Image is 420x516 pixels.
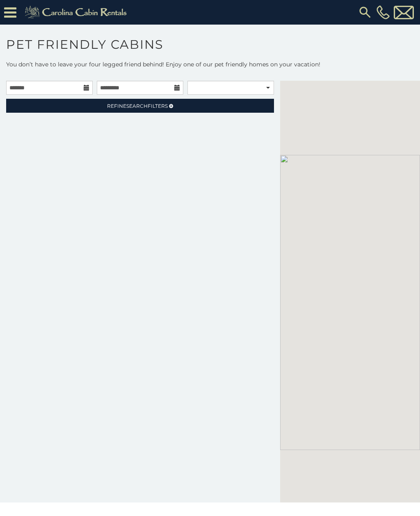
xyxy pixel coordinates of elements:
[107,103,168,109] span: Refine Filters
[21,4,134,20] img: Khaki-logo.png
[374,5,392,19] a: [PHONE_NUMBER]
[126,103,148,109] span: Search
[6,99,274,113] a: RefineSearchFilters
[358,5,372,20] img: search-regular.svg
